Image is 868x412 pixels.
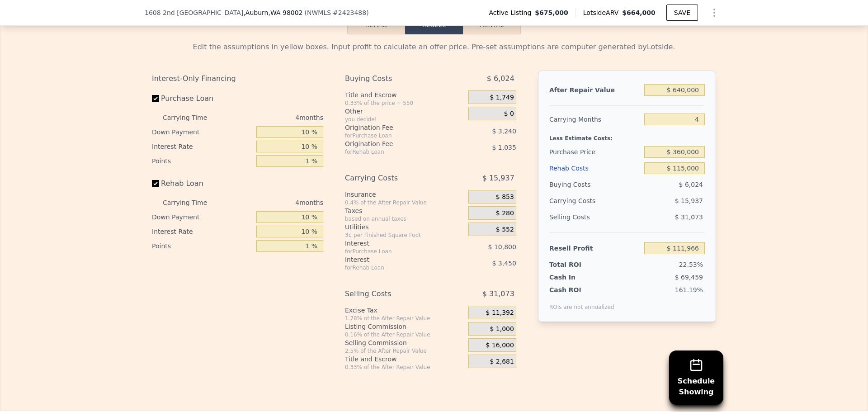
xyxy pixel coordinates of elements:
span: $ 3,450 [492,260,516,267]
div: 1.78% of the After Repair Value [345,315,465,322]
div: Cash ROI [549,285,614,294]
span: $ 11,392 [486,309,514,317]
span: $ 16,000 [486,341,514,350]
span: $ 552 [496,226,514,234]
div: Buying Costs [549,176,641,193]
input: Purchase Loan [152,95,159,102]
span: $ 6,024 [487,71,514,87]
span: $ 31,073 [675,213,703,221]
span: $664,000 [622,9,656,16]
span: $ 2,681 [490,358,514,366]
div: Resell Profit [549,240,641,256]
span: $ 15,937 [482,170,514,186]
div: 3¢ per Finished Square Foot [345,232,465,239]
span: $ 31,073 [482,286,514,302]
div: Excise Tax [345,306,465,315]
div: for Rehab Loan [345,148,446,156]
span: $ 0 [504,110,514,118]
div: 0.33% of the price + 550 [345,99,465,107]
span: , WA 98002 [268,9,302,16]
button: SAVE [666,5,698,21]
span: $ 15,937 [675,197,703,204]
div: 2.5% of the After Repair Value [345,347,465,355]
div: Interest Rate [152,224,253,239]
span: Active Listing [489,8,535,17]
div: Title and Escrow [345,355,465,364]
div: Edit the assumptions in yellow boxes. Input profit to calculate an offer price. Pre-set assumptio... [152,42,716,52]
div: Carrying Months [549,111,641,128]
div: Carrying Costs [549,193,606,209]
button: ScheduleShowing [669,350,723,405]
div: Down Payment [152,210,253,224]
div: Selling Costs [345,286,446,302]
label: Rehab Loan [152,175,253,192]
div: Selling Commission [345,338,465,347]
button: Show Options [705,4,723,22]
div: Buying Costs [345,71,446,87]
div: Cash In [549,273,606,282]
div: 4 months [225,110,323,125]
div: ROIs are not annualized [549,294,614,311]
span: $ 1,749 [490,94,514,102]
div: Origination Fee [345,139,446,148]
div: Carrying Costs [345,170,446,186]
div: Taxes [345,206,465,215]
div: you decide! [345,116,465,123]
span: $ 3,240 [492,128,516,135]
div: Carrying Time [163,110,222,125]
div: Interest Rate [152,139,253,154]
span: $ 69,459 [675,274,703,281]
span: 161.19% [675,286,703,294]
span: 22.53% [679,261,703,268]
div: Utilities [345,223,465,232]
span: 1608 2nd [GEOGRAPHIC_DATA] [145,8,243,17]
span: $ 1,035 [492,144,516,151]
div: 0.33% of the After Repair Value [345,364,465,371]
div: for Purchase Loan [345,132,446,139]
div: Other [345,107,465,116]
span: , Auburn [243,8,302,17]
div: Interest [345,255,446,264]
div: for Rehab Loan [345,264,446,271]
div: Less Estimate Costs: [549,128,705,144]
div: Purchase Price [549,144,641,160]
div: Carrying Time [163,195,222,210]
div: 4 months [225,195,323,210]
span: $ 853 [496,193,514,201]
div: Rehab Costs [549,160,641,176]
div: 0.4% of the After Repair Value [345,199,465,206]
label: Purchase Loan [152,90,253,107]
div: Points [152,239,253,253]
div: Down Payment [152,125,253,139]
div: Interest-Only Financing [152,71,323,87]
div: Total ROI [549,260,606,269]
span: $ 10,800 [488,243,516,251]
span: $ 1,000 [490,325,514,333]
div: ( ) [305,8,369,17]
div: Listing Commission [345,322,465,331]
div: for Purchase Loan [345,248,446,255]
div: Interest [345,239,446,248]
div: based on annual taxes [345,215,465,223]
span: $675,000 [535,8,568,17]
div: Insurance [345,190,465,199]
span: # 2423488 [333,9,366,16]
div: Origination Fee [345,123,446,132]
span: $ 6,024 [679,181,703,188]
div: Points [152,154,253,168]
div: Selling Costs [549,209,641,225]
input: Rehab Loan [152,180,159,187]
span: Lotside ARV [583,8,622,17]
span: $ 280 [496,209,514,218]
div: Title and Escrow [345,90,465,99]
div: After Repair Value [549,82,641,98]
span: NWMLS [307,9,331,16]
div: 0.16% of the After Repair Value [345,331,465,338]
